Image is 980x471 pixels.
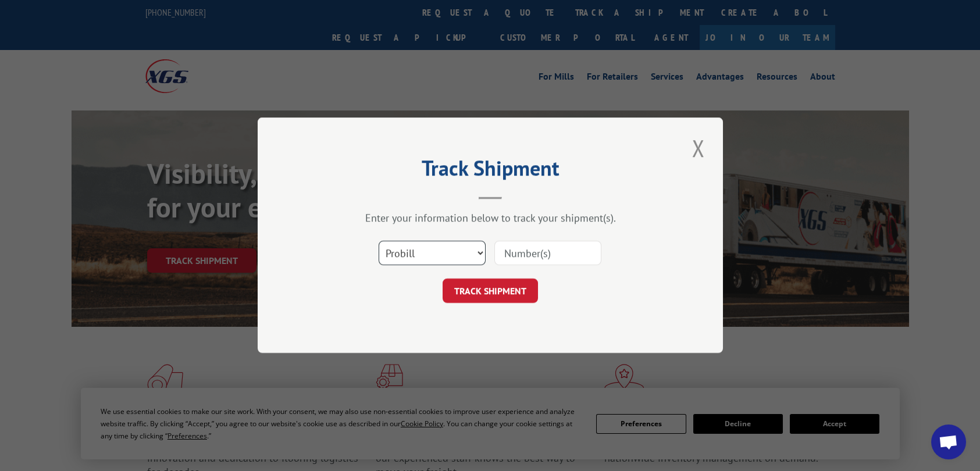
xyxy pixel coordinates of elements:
[316,212,665,225] div: Enter your information below to track your shipment(s).
[443,279,538,304] button: TRACK SHIPMENT
[689,132,708,164] button: Close modal
[931,424,966,459] a: Open chat
[316,160,665,182] h2: Track Shipment
[494,241,601,266] input: Number(s)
